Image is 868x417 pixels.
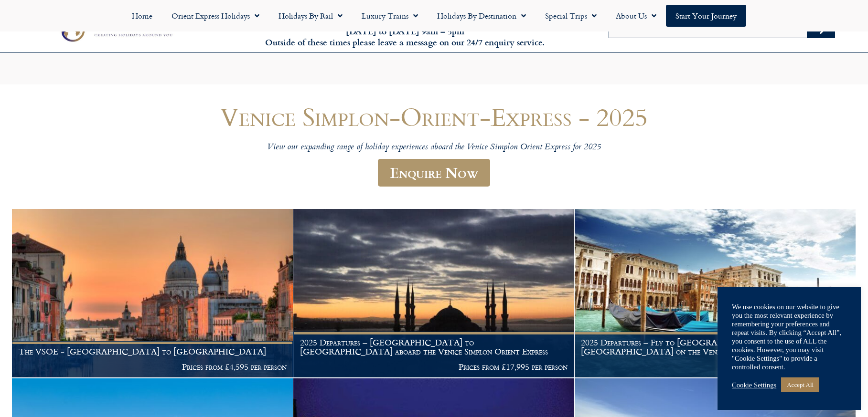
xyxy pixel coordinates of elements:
a: 2025 Departures – Fly to [GEOGRAPHIC_DATA] & return to [GEOGRAPHIC_DATA] on the Venice Simplon Or... [575,209,856,378]
h6: [DATE] to [DATE] 9am – 5pm Outside of these times please leave a message on our 24/7 enquiry serv... [234,26,577,48]
p: Prices from £4,595 per person [19,362,287,372]
p: View our expanding range of holiday experiences aboard the Venice Simplon Orient Express for 2025 [148,142,721,153]
img: venice aboard the Orient Express [575,209,856,377]
a: Cookie Settings [732,381,776,389]
a: The VSOE - [GEOGRAPHIC_DATA] to [GEOGRAPHIC_DATA] Prices from £4,595 per person [12,209,293,378]
p: Prices From £4,295 per person [581,362,849,372]
h1: The VSOE - [GEOGRAPHIC_DATA] to [GEOGRAPHIC_DATA] [19,347,287,356]
a: Holidays by Rail [269,5,352,27]
a: Orient Express Holidays [162,5,269,27]
h1: Venice Simplon-Orient-Express - 2025 [148,103,721,131]
a: About Us [606,5,666,27]
p: Prices from £17,995 per person [300,362,568,372]
a: Accept All [781,377,819,392]
div: We use cookies on our website to give you the most relevant experience by remembering your prefer... [732,302,847,371]
a: Special Trips [536,5,606,27]
img: Orient Express Special Venice compressed [12,209,293,377]
h1: 2025 Departures – [GEOGRAPHIC_DATA] to [GEOGRAPHIC_DATA] aboard the Venice Simplon Orient Express [300,338,568,356]
a: 2025 Departures – [GEOGRAPHIC_DATA] to [GEOGRAPHIC_DATA] aboard the Venice Simplon Orient Express... [293,209,575,378]
a: Enquire Now [378,159,490,187]
a: Home [122,5,162,27]
a: Holidays by Destination [428,5,536,27]
a: Luxury Trains [352,5,428,27]
h1: 2025 Departures – Fly to [GEOGRAPHIC_DATA] & return to [GEOGRAPHIC_DATA] on the Venice Simplon Or... [581,338,849,356]
nav: Menu [5,5,863,27]
a: Start your Journey [666,5,746,27]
